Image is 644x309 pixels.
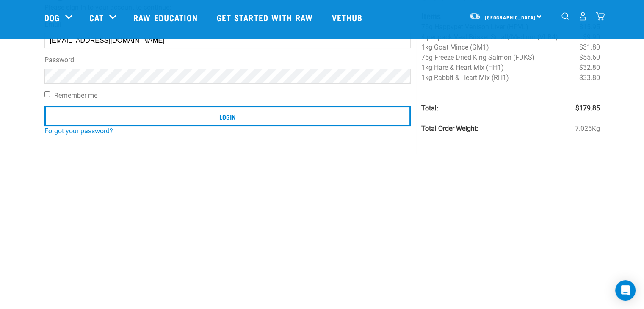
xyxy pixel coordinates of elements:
[596,12,605,21] img: home-icon@2x.png
[89,11,104,24] a: Cat
[44,91,411,101] label: Remember me
[421,33,558,41] span: 4 per pack Veal Brisket Small/Medium (VLB4)
[579,73,600,83] span: $33.80
[575,103,600,113] span: $179.85
[125,0,208,34] a: Raw Education
[421,74,509,82] span: 1kg Rabbit & Heart Mix (RH1)
[469,12,481,20] img: van-moving.png
[421,104,438,112] strong: Total:
[44,127,113,135] a: Forgot your password?
[44,55,411,65] label: Password
[579,52,600,63] span: $55.60
[208,0,323,34] a: Get started with Raw
[44,91,50,97] input: Remember me
[575,124,600,134] span: 7.025Kg
[421,63,504,72] span: 1kg Hare & Heart Mix (HH1)
[44,11,60,24] a: Dog
[485,16,536,19] span: [GEOGRAPHIC_DATA]
[579,42,600,52] span: $31.80
[421,53,535,61] span: 75g Freeze Dried King Salmon (FDKS)
[579,63,600,73] span: $32.80
[421,43,489,51] span: 1kg Goat Mince (GM1)
[44,106,411,126] input: Login
[578,12,587,21] img: user.png
[421,124,478,132] strong: Total Order Weight:
[615,280,636,301] div: Open Intercom Messenger
[561,12,569,20] img: home-icon-1@2x.png
[323,0,373,34] a: Vethub
[44,33,411,48] input: email@site.com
